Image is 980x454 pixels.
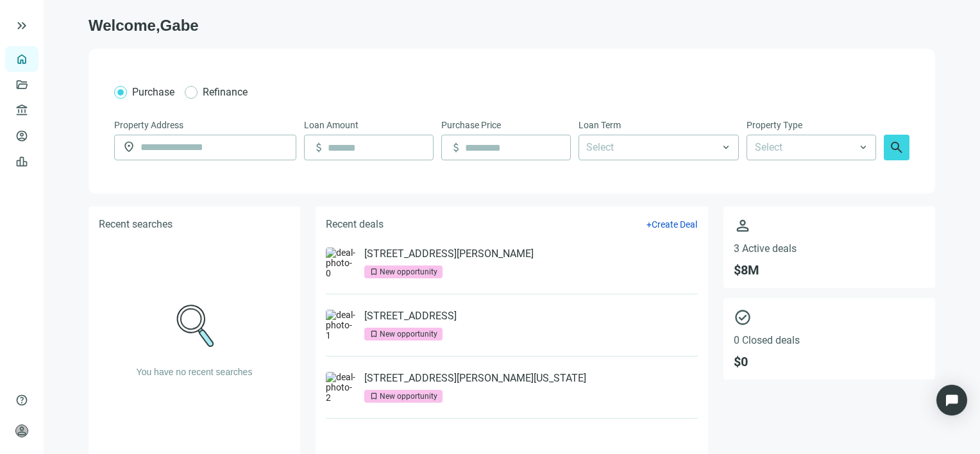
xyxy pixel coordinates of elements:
span: person [15,425,28,437]
h5: Recent deals [326,217,384,232]
span: attach_money [450,141,462,154]
img: deal-photo-1 [326,310,357,340]
div: New opportunity [380,328,437,340]
span: Purchase Price [441,118,501,132]
div: Open Intercom Messenger [936,385,967,416]
a: [STREET_ADDRESS] [364,310,457,323]
span: Property Address [114,118,183,132]
img: deal-photo-2 [326,372,357,403]
span: Create Deal [652,219,697,230]
span: bookmark [369,330,378,339]
span: check_circle [734,308,925,326]
button: +Create Deal [646,219,698,230]
span: + [646,219,652,230]
span: 0 Closed deals [734,334,925,346]
span: attach_money [312,141,325,154]
span: location_on [122,140,135,153]
div: New opportunity [380,390,437,403]
span: Loan Term [579,118,621,132]
h1: Welcome, Gabe [89,15,935,36]
button: search [884,135,909,160]
span: $ 8M [734,262,925,278]
a: [STREET_ADDRESS][PERSON_NAME][US_STATE] [364,372,586,385]
span: help [15,394,28,407]
span: $ 0 [734,354,925,369]
div: New opportunity [380,265,437,278]
h5: Recent searches [99,217,173,232]
button: keyboard_double_arrow_right [14,18,30,33]
span: Property Type [747,118,802,132]
span: Purchase [132,86,174,98]
span: search [889,140,904,155]
span: You have no recent searches [137,367,253,377]
span: 3 Active deals [734,242,925,255]
img: deal-photo-0 [326,248,357,278]
a: [STREET_ADDRESS][PERSON_NAME] [364,248,534,260]
span: person [734,217,925,235]
span: bookmark [369,267,378,276]
span: account_balance [15,104,24,117]
span: bookmark [369,392,378,401]
span: Loan Amount [304,118,359,132]
span: Refinance [203,86,248,98]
